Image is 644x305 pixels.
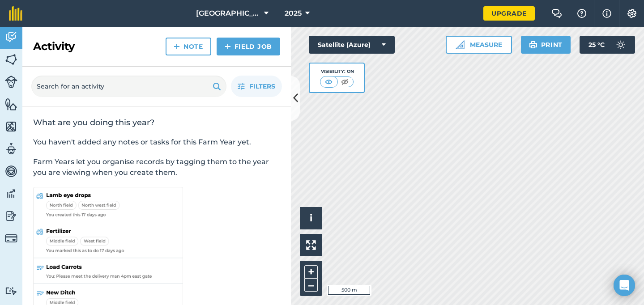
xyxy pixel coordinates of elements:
img: A cog icon [627,9,637,18]
span: [GEOGRAPHIC_DATA] [196,8,260,19]
img: svg+xml;base64,PHN2ZyB4bWxucz0iaHR0cDovL3d3dy53My5vcmcvMjAwMC9zdmciIHdpZHRoPSIxNCIgaGVpZ2h0PSIyNC... [174,41,180,52]
img: svg+xml;base64,PHN2ZyB4bWxucz0iaHR0cDovL3d3dy53My5vcmcvMjAwMC9zdmciIHdpZHRoPSI1MCIgaGVpZ2h0PSI0MC... [339,77,350,86]
img: Two speech bubbles overlapping with the left bubble in the forefront [551,9,562,18]
button: Satellite (Azure) [309,36,395,54]
span: 2025 [285,8,302,19]
button: + [304,265,318,279]
img: svg+xml;base64,PHN2ZyB4bWxucz0iaHR0cDovL3d3dy53My5vcmcvMjAwMC9zdmciIHdpZHRoPSIxOSIgaGVpZ2h0PSIyNC... [213,81,221,92]
img: svg+xml;base64,PHN2ZyB4bWxucz0iaHR0cDovL3d3dy53My5vcmcvMjAwMC9zdmciIHdpZHRoPSIxNCIgaGVpZ2h0PSIyNC... [225,41,231,52]
img: svg+xml;base64,PHN2ZyB4bWxucz0iaHR0cDovL3d3dy53My5vcmcvMjAwMC9zdmciIHdpZHRoPSIxNyIgaGVpZ2h0PSIxNy... [602,8,611,19]
p: Farm Years let you organise records by tagging them to the year you are viewing when you create t... [33,157,280,178]
span: i [310,212,312,224]
div: Open Intercom Messenger [614,275,635,296]
img: A question mark icon [576,9,587,18]
button: – [304,279,318,292]
img: svg+xml;base64,PD94bWwgdmVyc2lvbj0iMS4wIiBlbmNvZGluZz0idXRmLTgiPz4KPCEtLSBHZW5lcmF0b3I6IEFkb2JlIE... [5,287,17,295]
button: Measure [446,36,512,54]
img: svg+xml;base64,PD94bWwgdmVyc2lvbj0iMS4wIiBlbmNvZGluZz0idXRmLTgiPz4KPCEtLSBHZW5lcmF0b3I6IEFkb2JlIE... [5,165,17,178]
img: svg+xml;base64,PHN2ZyB4bWxucz0iaHR0cDovL3d3dy53My5vcmcvMjAwMC9zdmciIHdpZHRoPSIxOSIgaGVpZ2h0PSIyNC... [529,39,537,50]
div: Visibility: On [320,68,354,75]
h2: Activity [33,39,75,54]
img: svg+xml;base64,PD94bWwgdmVyc2lvbj0iMS4wIiBlbmNvZGluZz0idXRmLTgiPz4KPCEtLSBHZW5lcmF0b3I6IEFkb2JlIE... [5,30,17,44]
button: 25 °C [580,36,635,54]
span: 25 ° C [589,36,605,54]
img: svg+xml;base64,PHN2ZyB4bWxucz0iaHR0cDovL3d3dy53My5vcmcvMjAwMC9zdmciIHdpZHRoPSI1NiIgaGVpZ2h0PSI2MC... [5,97,17,111]
button: Filters [231,76,282,97]
img: Four arrows, one pointing top left, one top right, one bottom right and the last bottom left [306,240,316,250]
h2: What are you doing this year? [33,117,280,128]
a: Field Job [217,38,280,55]
button: i [300,207,322,229]
button: Print [521,36,571,54]
img: fieldmargin Logo [9,6,22,21]
span: Filters [249,81,275,91]
p: You haven't added any notes or tasks for this Farm Year yet. [33,137,280,148]
img: svg+xml;base64,PD94bWwgdmVyc2lvbj0iMS4wIiBlbmNvZGluZz0idXRmLTgiPz4KPCEtLSBHZW5lcmF0b3I6IEFkb2JlIE... [5,187,17,200]
input: Search for an activity [31,76,226,97]
a: Upgrade [483,6,535,21]
img: svg+xml;base64,PD94bWwgdmVyc2lvbj0iMS4wIiBlbmNvZGluZz0idXRmLTgiPz4KPCEtLSBHZW5lcmF0b3I6IEFkb2JlIE... [5,209,17,223]
img: svg+xml;base64,PD94bWwgdmVyc2lvbj0iMS4wIiBlbmNvZGluZz0idXRmLTgiPz4KPCEtLSBHZW5lcmF0b3I6IEFkb2JlIE... [5,232,17,245]
img: svg+xml;base64,PHN2ZyB4bWxucz0iaHR0cDovL3d3dy53My5vcmcvMjAwMC9zdmciIHdpZHRoPSI1NiIgaGVpZ2h0PSI2MC... [5,120,17,133]
img: Ruler icon [456,40,465,49]
img: svg+xml;base64,PHN2ZyB4bWxucz0iaHR0cDovL3d3dy53My5vcmcvMjAwMC9zdmciIHdpZHRoPSI1MCIgaGVpZ2h0PSI0MC... [323,77,334,86]
img: svg+xml;base64,PD94bWwgdmVyc2lvbj0iMS4wIiBlbmNvZGluZz0idXRmLTgiPz4KPCEtLSBHZW5lcmF0b3I6IEFkb2JlIE... [5,76,17,88]
img: svg+xml;base64,PHN2ZyB4bWxucz0iaHR0cDovL3d3dy53My5vcmcvMjAwMC9zdmciIHdpZHRoPSI1NiIgaGVpZ2h0PSI2MC... [5,53,17,66]
img: svg+xml;base64,PD94bWwgdmVyc2lvbj0iMS4wIiBlbmNvZGluZz0idXRmLTgiPz4KPCEtLSBHZW5lcmF0b3I6IEFkb2JlIE... [5,142,17,156]
img: svg+xml;base64,PD94bWwgdmVyc2lvbj0iMS4wIiBlbmNvZGluZz0idXRmLTgiPz4KPCEtLSBHZW5lcmF0b3I6IEFkb2JlIE... [612,36,630,54]
a: Note [166,38,211,55]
